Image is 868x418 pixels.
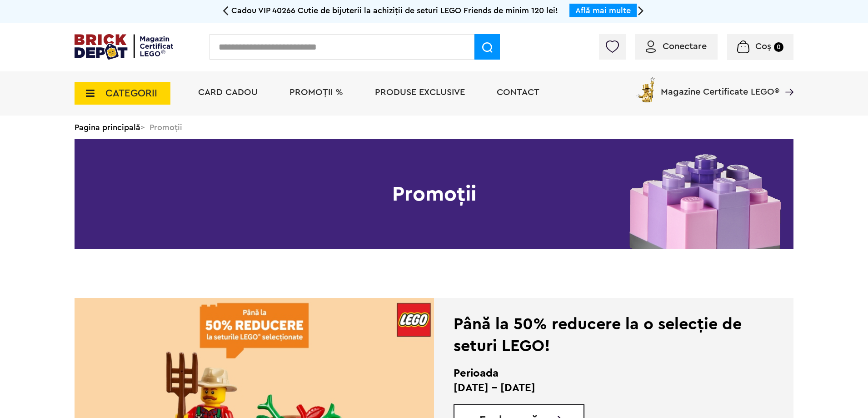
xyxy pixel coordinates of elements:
[497,88,539,97] a: Contact
[75,139,793,249] h1: Promoții
[454,381,748,395] p: [DATE] - [DATE]
[75,116,793,139] div: > Promoții
[779,76,793,85] a: Magazine Certificate LEGO®
[198,88,258,97] a: Card Cadou
[454,313,748,357] div: Până la 50% reducere la o selecție de seturi LEGO!
[774,42,783,52] small: 0
[575,6,631,15] a: Află mai multe
[289,88,343,97] a: PROMOȚII %
[663,42,707,51] span: Conectare
[231,6,558,15] span: Cadou VIP 40266 Cutie de bijuterii la achiziții de seturi LEGO Friends de minim 120 lei!
[661,76,779,96] span: Magazine Certificate LEGO®
[454,366,748,381] h2: Perioada
[646,42,707,51] a: Conectare
[105,88,157,98] span: CATEGORII
[755,42,771,51] span: Coș
[375,88,465,97] a: Produse exclusive
[75,123,140,131] a: Pagina principală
